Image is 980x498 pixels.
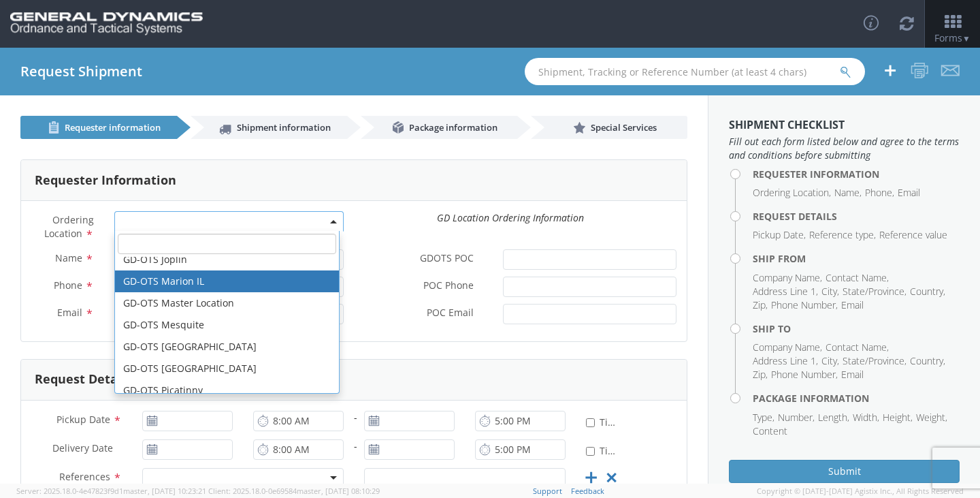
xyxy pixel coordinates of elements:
[934,31,970,44] span: Forms
[757,486,964,497] span: Copyright © [DATE]-[DATE] Agistix Inc., All Rights Reserved
[427,306,474,322] span: POC Email
[115,379,339,401] li: GD-OTS Picatinny
[55,251,82,264] span: Name
[409,121,497,134] span: Package information
[879,228,947,242] li: Reference value
[423,279,474,294] span: POC Phone
[910,354,945,368] li: Country
[16,486,206,496] span: Server: 2025.18.0-4e47823f9d1
[821,354,839,368] li: City
[115,358,339,379] li: GD-OTS [GEOGRAPHIC_DATA]
[771,298,838,312] li: Phone Number
[531,116,687,139] a: Special Services
[586,414,621,429] label: Time Definite
[586,447,595,456] input: Time Definite
[843,285,906,298] li: State/Province
[962,33,970,44] span: ▼
[898,186,920,200] li: Email
[843,354,906,368] li: State/Province
[52,441,113,457] span: Delivery Date
[10,12,203,35] img: gd-ots-0c3321f2eb4c994f95cb.png
[208,486,380,496] span: Client: 2025.18.0-0e69584
[753,393,960,403] h4: Package Information
[821,285,839,298] li: City
[753,341,822,354] li: Company Name
[753,186,831,200] li: Ordering Location
[20,64,142,79] h4: Request Shipment
[525,58,865,85] input: Shipment, Tracking or Reference Number (at least 4 chars)
[729,135,960,162] span: Fill out each form listed below and agree to the terms and conditions before submitting
[57,306,82,319] span: Email
[123,486,206,496] span: master, [DATE] 10:23:21
[20,116,177,139] a: Requester information
[533,486,562,496] a: Support
[753,211,960,221] h4: Request Details
[115,314,339,336] li: GD-OTS Mesquite
[753,411,774,424] li: Type
[753,354,818,368] li: Address Line 1
[916,411,947,424] li: Weight
[115,336,339,358] li: GD-OTS [GEOGRAPHIC_DATA]
[753,285,818,298] li: Address Line 1
[753,253,960,264] h4: Ship From
[59,470,110,483] span: References
[841,368,864,382] li: Email
[729,119,960,131] h3: Shipment Checklist
[753,368,768,382] li: Zip
[65,121,161,134] span: Requester information
[753,169,960,179] h4: Requester Information
[420,251,474,267] span: GDOTS POC
[56,413,110,426] span: Pickup Date
[191,116,347,139] a: Shipment information
[753,298,768,312] li: Zip
[591,121,657,134] span: Special Services
[753,424,787,438] li: Content
[586,418,595,427] input: Time Definite
[586,442,621,458] label: Time Definite
[834,186,862,200] li: Name
[818,411,849,424] li: Length
[853,411,879,424] li: Width
[753,324,960,334] h4: Ship To
[54,279,82,292] span: Phone
[826,271,889,285] li: Contact Name
[35,174,176,187] h3: Requester Information
[361,116,517,139] a: Package information
[910,285,945,298] li: Country
[865,186,894,200] li: Phone
[437,211,584,224] i: GD Location Ordering Information
[883,411,913,424] li: Height
[571,486,604,496] a: Feedback
[841,298,864,312] li: Email
[115,249,339,270] li: GD-OTS Joplin
[778,411,815,424] li: Number
[753,228,806,242] li: Pickup Date
[44,213,94,240] span: Ordering Location
[35,373,132,386] h3: Request Details
[115,292,339,314] li: GD-OTS Master Location
[753,271,822,285] li: Company Name
[237,121,331,134] span: Shipment information
[826,341,889,354] li: Contact Name
[771,368,838,382] li: Phone Number
[809,228,876,242] li: Reference type
[297,486,380,496] span: master, [DATE] 08:10:29
[115,270,339,292] li: GD-OTS Marion IL
[729,460,960,483] button: Submit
